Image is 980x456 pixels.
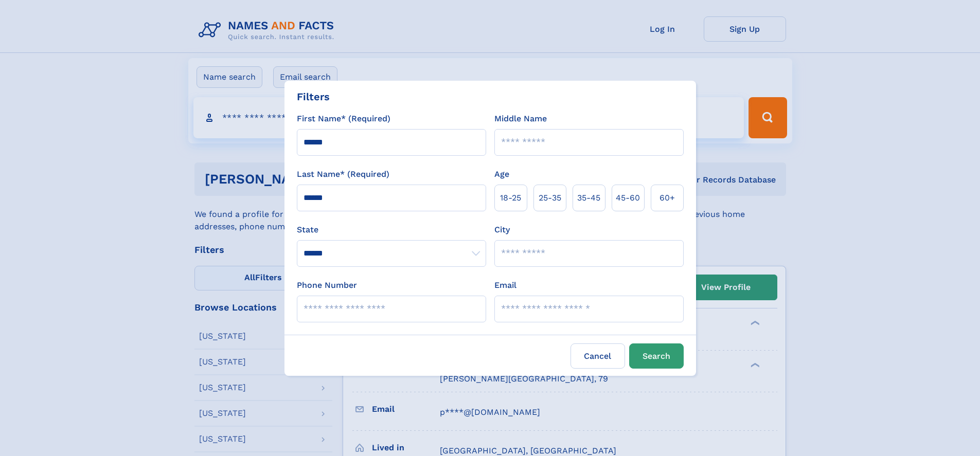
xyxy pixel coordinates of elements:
[500,192,521,204] span: 18‑25
[494,168,509,180] label: Age
[629,343,684,369] button: Search
[577,192,600,204] span: 35‑45
[297,113,390,125] label: First Name* (Required)
[297,89,330,104] div: Filters
[297,224,486,236] label: State
[297,279,357,291] label: Phone Number
[494,224,510,236] label: City
[494,279,516,291] label: Email
[660,192,675,204] span: 60+
[571,343,625,369] label: Cancel
[494,113,547,125] label: Middle Name
[616,192,640,204] span: 45‑60
[539,192,561,204] span: 25‑35
[297,168,389,180] label: Last Name* (Required)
